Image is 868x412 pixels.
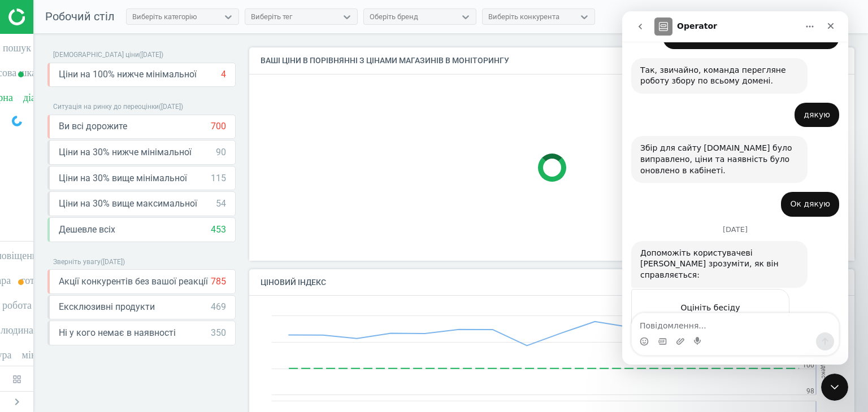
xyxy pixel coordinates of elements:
[8,8,89,25] img: ajHJNr6hYgQAAAAASUVORK5CYII=
[161,51,163,59] font: )
[161,103,181,111] font: [DATE]
[2,299,32,309] font: робота
[54,326,63,335] button: Завантажити вкладений файл
[211,173,226,183] font: 115
[59,173,187,183] font: Ціни на 30% вище мінімальної
[806,387,814,395] text: 98
[103,258,123,266] font: [DATE]
[59,224,115,235] font: Дешевле всіх
[141,51,161,59] font: [DATE]
[53,258,101,266] font: Зверніть увагу
[211,276,226,287] font: 785
[211,224,226,235] font: 453
[59,276,208,287] font: Акції конкурентів без вашої реакції
[821,374,848,401] iframe: Живий чат у інтеркомі
[3,395,31,409] button: chevron_right
[12,116,22,126] img: wGWNvw8QSZomAAAAABJRU5ErkJggg==
[216,147,226,157] font: 90
[10,302,216,321] textarea: Повідомлення...
[181,103,183,111] font: )
[45,10,115,23] font: Робочий стіл
[59,69,197,80] font: Ціни на 100% нижче мінімальної
[622,11,848,365] iframe: Живий чат у інтеркомі
[221,69,226,80] font: 4
[59,301,155,312] font: Ексклюзивні продукти
[10,395,24,409] font: chevron_right
[139,51,141,59] font: (
[132,12,197,21] font: Виберіть категорію
[194,321,212,339] button: Надіслати повідомлення…
[18,326,27,335] button: Вибір емодзі
[488,12,559,21] font: Виберіть конкурента
[211,301,226,312] font: 469
[59,198,197,209] font: Ціни на 30% вище максимальної
[101,258,103,266] font: (
[53,103,159,111] font: Ситуація на ринку до переоцінки
[159,103,161,111] font: (
[211,327,226,338] font: 350
[1,323,33,334] font: людина
[72,326,81,335] button: Start recording
[53,51,139,59] font: [DEMOGRAPHIC_DATA] ціни
[123,258,125,266] font: )
[261,56,509,65] font: Ваші ціни в порівнянні з цінами магазинів в моніторингу
[3,41,31,51] font: пошук
[216,198,226,209] font: 54
[59,147,192,157] font: Ціни на 30% нижче мінімальної
[36,326,45,335] button: вибір GIF-файлів
[59,121,127,132] font: Ви всі дорожите
[21,290,155,303] div: Оцініть бесіду
[802,361,814,369] text: 100
[251,12,292,21] font: Виберіть тег
[211,121,226,132] font: 700
[9,278,217,358] div: Operator каже…
[261,278,326,287] font: Ціновий індекс
[59,327,176,338] font: Ні у кого немає в наявності
[370,12,418,21] font: Оберіть бренд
